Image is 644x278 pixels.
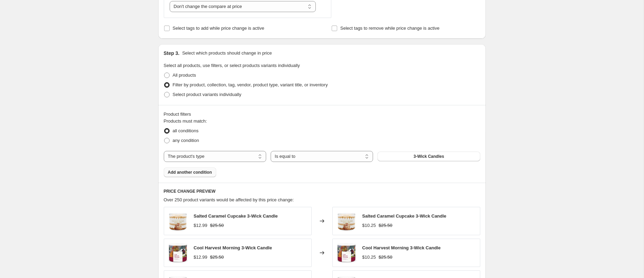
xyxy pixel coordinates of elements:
[182,50,272,57] p: Select which products should change in price
[362,245,441,250] span: Cool Harvest Morning 3-Wick Candle
[362,254,376,261] div: $10.25
[164,118,207,124] span: Products must match:
[413,154,444,159] span: 3-Wick Candles
[168,211,188,231] img: Salted-Caramel-Cupcake-3-Wick-Candle_ab6688fe_80x.jpg
[173,92,241,97] span: Select product variants individually
[164,197,294,202] span: Over 250 product variants would be affected by this price change:
[168,242,188,263] img: Cool-Harvest-Morning-3-Wick-Candle_80x.jpg
[164,167,216,177] button: Add another condition
[164,189,480,194] h6: PRICE CHANGE PREVIEW
[194,222,208,229] div: $12.99
[173,26,264,31] span: Select tags to add while price change is active
[164,63,300,68] span: Select all products, use filters, or select products variants individually
[173,128,199,133] span: all conditions
[168,170,212,175] span: Add another condition
[362,222,376,229] div: $10.25
[173,82,328,87] span: Filter by product, collection, tag, vendor, product type, variant title, or inventory
[194,254,208,261] div: $12.99
[378,152,480,161] button: 3-Wick Candles
[210,254,224,261] strike: $25.50
[173,73,196,78] span: All products
[194,245,272,250] span: Cool Harvest Morning 3-Wick Candle
[164,111,480,118] div: Product filters
[379,222,392,229] strike: $25.50
[173,138,199,143] span: any condition
[194,213,278,219] span: Salted Caramel Cupcake 3-Wick Candle
[379,254,392,261] strike: $25.50
[362,213,446,219] span: Salted Caramel Cupcake 3-Wick Candle
[340,26,440,31] span: Select tags to remove while price change is active
[336,211,357,231] img: Salted-Caramel-Cupcake-3-Wick-Candle_ab6688fe_80x.jpg
[164,50,180,57] h2: Step 3.
[210,222,224,229] strike: $25.50
[336,242,357,263] img: Cool-Harvest-Morning-3-Wick-Candle_80x.jpg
